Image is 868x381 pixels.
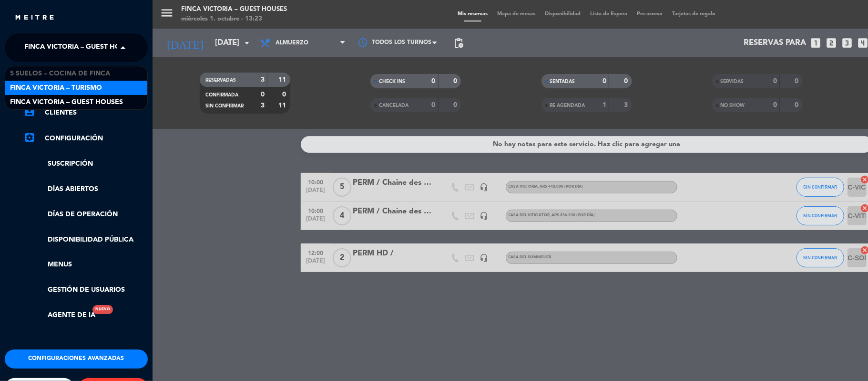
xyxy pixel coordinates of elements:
span: 5 SUELOS – COCINA DE FINCA [10,68,110,79]
img: MEITRE [14,14,55,21]
a: Gestión de usuarios [24,285,148,296]
a: Días abiertos [24,184,148,195]
span: FINCA VICTORIA – TURISMO [10,83,102,94]
a: Menus [24,259,148,270]
a: Disponibilidad pública [24,234,148,245]
a: Configuración [24,133,148,144]
button: Configuraciones avanzadas [5,349,148,369]
span: FINCA VICTORIA – GUEST HOUSES [24,38,137,58]
a: Días de Operación [24,209,148,220]
a: account_boxClientes [24,107,148,118]
span: FINCA VICTORIA – GUEST HOUSES [10,97,123,108]
a: Suscripción [24,159,148,169]
i: account_box [24,106,35,117]
a: Agente de IANuevo [24,310,95,321]
div: Nuevo [92,305,113,314]
i: settings_applications [24,132,35,143]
